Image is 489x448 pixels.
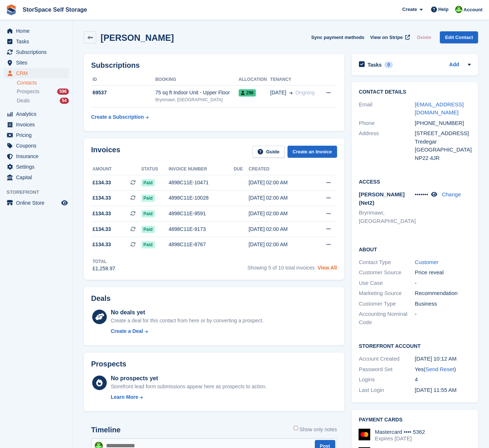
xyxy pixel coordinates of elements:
[249,241,312,248] div: [DATE] 02:00 AM
[253,146,285,158] a: Guide
[249,194,312,202] div: [DATE] 02:00 AM
[463,6,482,13] span: Account
[249,210,312,217] div: [DATE] 02:00 AM
[359,300,415,308] div: Customer Type
[16,68,60,78] span: CRM
[449,61,459,69] a: Add
[359,429,370,440] img: Mastercard Logo
[415,289,471,298] div: Recommendation
[367,31,411,43] a: View on Stripe
[402,6,417,13] span: Create
[4,141,69,151] a: menu
[169,210,234,217] div: 4898C11E-9591
[169,194,234,202] div: 4898C11E-10028
[4,36,69,47] a: menu
[359,191,405,206] span: [PERSON_NAME] (Net2)
[359,310,415,326] div: Accounting Nominal Code
[17,88,39,95] span: Prospects
[270,74,320,86] th: Tenancy
[111,393,138,401] div: Learn More
[16,151,60,161] span: Insurance
[111,374,267,383] div: No prospects yet
[415,387,457,393] time: 2025-01-21 11:55:03 UTC
[17,97,69,105] a: Deals 54
[249,164,312,175] th: Created
[440,31,478,43] a: Edit Contact
[16,141,60,151] span: Coupons
[16,172,60,182] span: Capital
[359,268,415,277] div: Customer Source
[359,355,415,363] div: Account Created
[17,88,69,95] a: Prospects 596
[311,31,364,43] button: Sync payment methods
[17,97,30,104] span: Deals
[359,258,415,267] div: Contact Type
[438,6,449,13] span: Help
[4,130,69,140] a: menu
[6,4,17,15] img: stora-icon-8386f47178a22dfd0bd8f6a31ec36ba5ce8667c1dd55bd0f319d3a0aa187defe.svg
[20,4,90,16] a: StorSpace Self Storage
[4,162,69,172] a: menu
[16,162,60,172] span: Settings
[93,179,111,186] span: £134.33
[91,74,155,86] th: ID
[375,435,425,442] div: Expires [DATE]
[359,289,415,298] div: Marketing Source
[169,241,234,248] div: 4898C11E-8767
[16,26,60,36] span: Home
[4,119,69,130] a: menu
[101,33,174,43] h2: [PERSON_NAME]
[234,164,249,175] th: Due
[239,89,256,97] span: 296
[296,90,315,95] span: Ongoing
[60,199,69,207] a: Preview store
[359,279,415,287] div: Use Case
[294,426,337,433] label: Show only notes
[415,119,471,127] div: [PHONE_NUMBER]
[359,89,471,95] h2: Contact Details
[370,34,403,41] span: View on Stripe
[155,97,239,103] div: Brynmawr, [GEOGRAPHIC_DATA]
[375,429,425,435] div: Mastercard •••• 5362
[91,89,155,97] div: 69537
[111,317,263,325] div: Create a deal for this contact from here or by converting a prospect.
[359,101,415,117] div: Email
[141,194,155,202] span: Paid
[415,355,471,363] div: [DATE] 10:12 AM
[169,179,234,186] div: 4898C11E-10471
[16,36,60,47] span: Tasks
[442,191,461,197] a: Change
[93,265,115,272] div: £1,258.97
[141,164,169,175] th: Status
[426,366,454,372] a: Send Reset
[141,241,155,248] span: Paid
[249,225,312,233] div: [DATE] 02:00 AM
[384,62,393,68] div: 0
[16,58,60,68] span: Sites
[415,310,471,326] div: -
[16,109,60,119] span: Analytics
[414,31,434,43] button: Delete
[155,89,239,97] div: 75 sq ft Indoor Unit - Upper Floor
[4,68,69,78] a: menu
[415,268,471,277] div: Price reveal
[415,154,471,162] div: NP22 4JR
[415,259,438,265] a: Customer
[415,146,471,154] div: [GEOGRAPHIC_DATA]
[91,110,149,124] a: Create a Subscription
[4,151,69,161] a: menu
[359,376,415,384] div: Logins
[415,191,428,197] span: •••••••
[415,279,471,287] div: -
[93,225,111,233] span: £134.33
[93,258,115,265] div: Total
[359,417,471,423] h2: Payment cards
[4,26,69,36] a: menu
[16,119,60,130] span: Invoices
[111,327,143,335] div: Create a Deal
[7,189,73,196] span: Storefront
[4,198,69,208] a: menu
[270,89,286,97] span: [DATE]
[4,58,69,68] a: menu
[93,241,111,248] span: £134.33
